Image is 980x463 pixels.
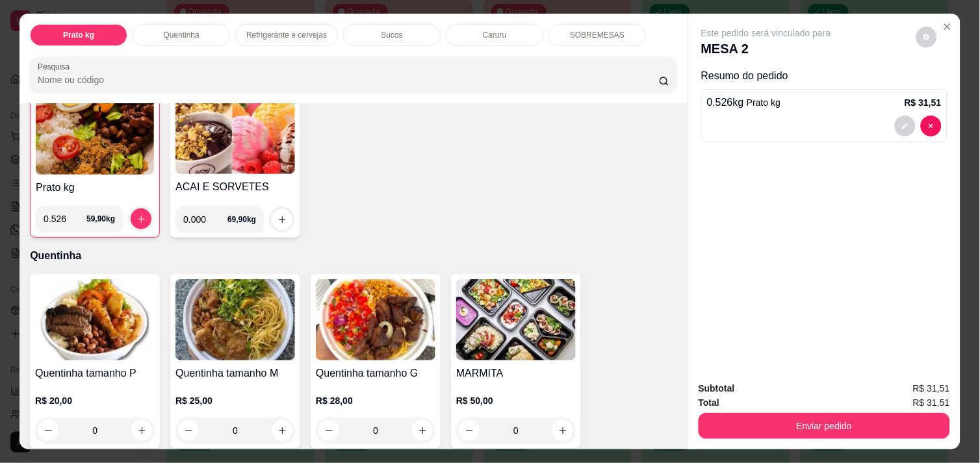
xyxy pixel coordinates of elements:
p: R$ 31,51 [905,96,942,109]
button: decrease-product-quantity [895,116,916,136]
button: decrease-product-quantity [318,420,339,441]
label: Pesquisa [38,61,74,72]
p: R$ 50,00 [456,394,576,407]
button: decrease-product-quantity [916,27,937,47]
p: R$ 28,00 [316,394,435,407]
p: R$ 20,00 [35,394,155,407]
span: R$ 31,51 [913,395,950,410]
p: SOBREMESAS [570,30,625,40]
h4: MARMITA [456,366,576,381]
h4: Quentinha tamanho P [35,366,155,381]
h4: ACAI E SORVETES [175,179,295,195]
h4: Quentinha tamanho M [175,366,295,381]
p: Refrigerante e cervejas [246,30,327,40]
button: increase-product-quantity [412,420,433,441]
p: Este pedido será vinculado para [701,27,831,40]
input: 0.00 [183,206,227,232]
p: Sucos [381,30,403,40]
img: product-image [36,94,154,175]
button: decrease-product-quantity [38,420,58,441]
button: increase-product-quantity [131,208,151,229]
img: product-image [456,279,576,360]
h4: Quentinha tamanho G [316,366,435,381]
p: Resumo do pedido [701,68,948,84]
button: increase-product-quantity [272,209,292,230]
span: R$ 31,51 [913,381,950,395]
p: MESA 2 [701,40,831,58]
img: product-image [35,279,155,360]
strong: Subtotal [699,383,735,394]
p: Quentinha [30,248,677,264]
button: increase-product-quantity [272,420,292,441]
button: increase-product-quantity [552,420,573,441]
button: decrease-product-quantity [178,420,199,441]
input: Pesquisa [38,73,659,86]
input: 0.00 [44,206,86,232]
img: product-image [175,279,295,360]
img: product-image [316,279,435,360]
button: Enviar pedido [699,413,950,439]
span: Prato kg [747,97,780,108]
p: Caruru [483,30,507,40]
h4: Prato kg [36,180,154,195]
p: R$ 25,00 [175,394,295,407]
p: Prato kg [63,30,94,40]
button: increase-product-quantity [131,420,152,441]
strong: Total [699,397,719,408]
img: product-image [175,93,295,174]
p: Quentinha [163,30,199,40]
button: Close [937,16,958,37]
p: 0.526 kg [707,95,781,110]
button: decrease-product-quantity [921,116,942,136]
button: decrease-product-quantity [459,420,480,441]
